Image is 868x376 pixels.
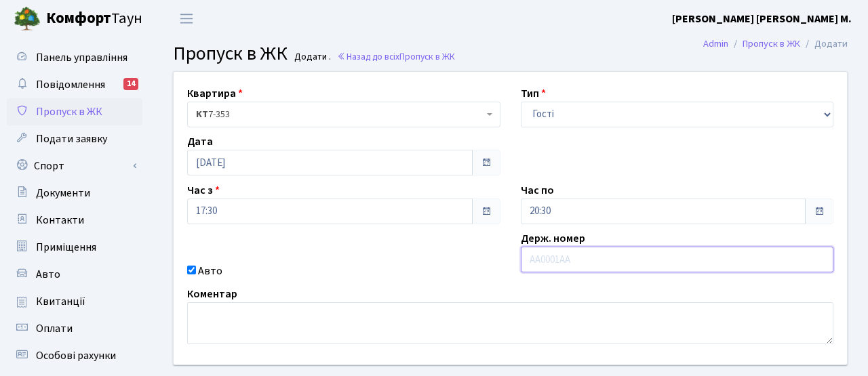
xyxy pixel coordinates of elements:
[123,78,138,90] div: 14
[7,342,142,369] a: Особові рахунки
[46,7,111,29] b: Комфорт
[7,125,142,152] a: Подати заявку
[672,12,852,26] b: [PERSON_NAME] [PERSON_NAME] М.
[399,50,455,63] span: Пропуск в ЖК
[7,71,142,98] a: Повідомлення14
[521,182,554,199] label: Час по
[292,51,331,63] small: Додати .
[7,98,142,125] a: Пропуск в ЖК
[7,207,142,234] a: Контакти
[36,240,96,255] span: Приміщення
[703,37,728,51] a: Admin
[187,286,237,302] label: Коментар
[198,263,222,279] label: Авто
[173,40,288,67] span: Пропуск в ЖК
[36,50,127,65] span: Панель управління
[36,267,60,282] span: Авто
[521,230,585,247] label: Держ. номер
[187,133,213,150] label: Дата
[36,213,84,228] span: Контакти
[7,261,142,288] a: Авто
[683,30,868,58] nav: breadcrumb
[7,288,142,315] a: Квитанції
[672,11,852,27] a: [PERSON_NAME] [PERSON_NAME] М.
[7,234,142,261] a: Приміщення
[14,5,41,33] img: logo.png
[521,247,834,272] input: AA0001AA
[7,44,142,71] a: Панель управління
[36,131,107,146] span: Подати заявку
[170,7,203,30] button: Переключити навігацію
[36,294,85,309] span: Квитанції
[196,108,484,121] span: <b>КТ</b>&nbsp;&nbsp;&nbsp;&nbsp;7-353
[187,182,220,199] label: Час з
[187,102,500,127] span: <b>КТ</b>&nbsp;&nbsp;&nbsp;&nbsp;7-353
[36,348,116,363] span: Особові рахунки
[521,85,546,102] label: Тип
[7,315,142,342] a: Оплати
[36,77,105,92] span: Повідомлення
[7,180,142,207] a: Документи
[46,7,142,30] span: Таун
[337,50,455,63] a: Назад до всіхПропуск в ЖК
[800,37,848,51] li: Додати
[36,321,73,336] span: Оплати
[36,104,102,119] span: Пропуск в ЖК
[7,152,142,180] a: Спорт
[196,108,208,121] b: КТ
[743,37,800,51] a: Пропуск в ЖК
[36,186,90,201] span: Документи
[187,85,243,102] label: Квартира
